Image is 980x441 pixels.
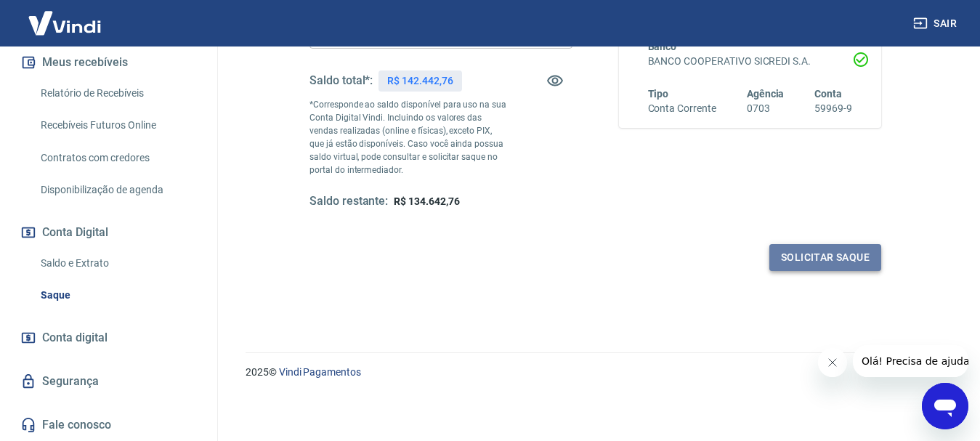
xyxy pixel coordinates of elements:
a: Saldo e Extrato [35,248,200,278]
p: R$ 142.442,76 [387,73,453,89]
a: Relatório de Recebíveis [35,78,200,108]
a: Disponibilização de agenda [35,175,200,205]
h6: BANCO COOPERATIVO SICREDI S.A. [648,54,853,69]
button: Solicitar saque [769,244,881,271]
a: Segurança [17,365,200,397]
span: Conta digital [42,328,108,348]
p: 2025 © [246,365,945,380]
h5: Saldo restante: [309,194,388,209]
a: Recebíveis Futuros Online [35,110,200,140]
button: Meus recebíveis [17,46,200,78]
h6: Conta Corrente [648,101,716,116]
img: Vindi [17,1,112,45]
span: Olá! Precisa de ajuda? [9,10,122,22]
iframe: Fechar mensagem [818,348,847,377]
span: Banco [648,41,677,52]
span: Tipo [648,88,669,100]
a: Fale conosco [17,409,200,441]
span: Conta [814,88,842,100]
h5: Saldo total*: [309,73,373,88]
a: Contratos com credores [35,143,200,173]
a: Conta digital [17,322,200,354]
p: *Corresponde ao saldo disponível para uso na sua Conta Digital Vindi. Incluindo os valores das ve... [309,98,506,177]
iframe: Botão para abrir a janela de mensagens [922,383,968,429]
h6: 0703 [747,101,785,116]
span: Agência [747,88,785,100]
button: Sair [910,10,963,37]
button: Conta Digital [17,217,200,248]
span: R$ 134.642,76 [394,195,459,207]
a: Vindi Pagamentos [279,366,361,378]
h6: 59969-9 [814,101,852,116]
iframe: Mensagem da empresa [853,345,968,377]
a: Saque [35,280,200,310]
